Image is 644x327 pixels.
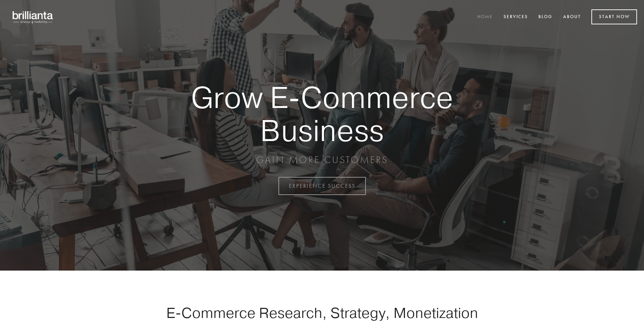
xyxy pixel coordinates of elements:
a: EXPERIENCE SUCCESS [278,177,366,195]
strong: Grow E-Commerce Business [167,81,477,147]
a: Blog [534,11,557,23]
h1: E-Commerce Research, Strategy, Monetization [144,304,500,321]
a: About [559,11,585,23]
a: Home [473,11,497,23]
a: Services [499,11,532,23]
p: GAIN MORE CUSTOMERS [167,154,477,166]
a: Start Now [591,9,637,24]
img: brillianta - research, strategy, marketing [7,7,59,27]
